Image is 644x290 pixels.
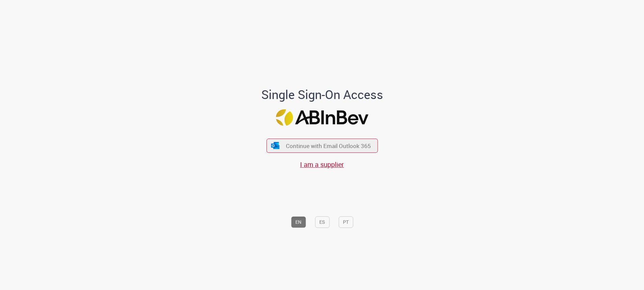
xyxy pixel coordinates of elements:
img: Logo ABInBev [276,109,368,126]
button: ES [315,217,329,228]
button: EN [291,217,306,228]
span: Continue with Email Outlook 365 [286,142,371,150]
a: I am a supplier [300,160,344,169]
img: ícone Azure/Microsoft 360 [271,142,280,149]
button: PT [339,217,353,228]
button: ícone Azure/Microsoft 360 Continue with Email Outlook 365 [266,139,378,153]
h1: Single Sign-On Access [229,88,416,101]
